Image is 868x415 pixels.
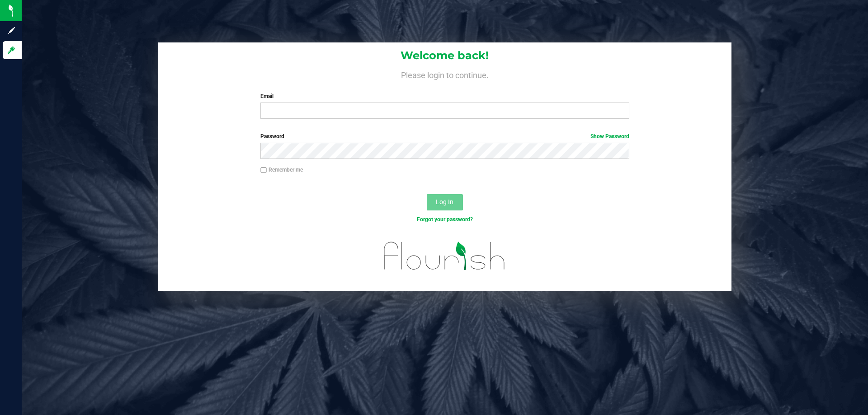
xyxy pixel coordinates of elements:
[7,46,16,55] inline-svg: Log in
[158,69,731,79] h4: Please login to continue.
[417,216,473,223] a: Forgot your password?
[158,50,731,61] h1: Welcome back!
[590,133,629,140] a: Show Password
[260,167,267,173] input: Remember me
[373,233,516,279] img: flourish_logo.svg
[7,26,16,35] inline-svg: Sign up
[260,133,284,140] span: Password
[436,198,453,205] span: Log In
[427,194,463,210] button: Log In
[260,92,629,100] label: Email
[260,166,303,174] label: Remember me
